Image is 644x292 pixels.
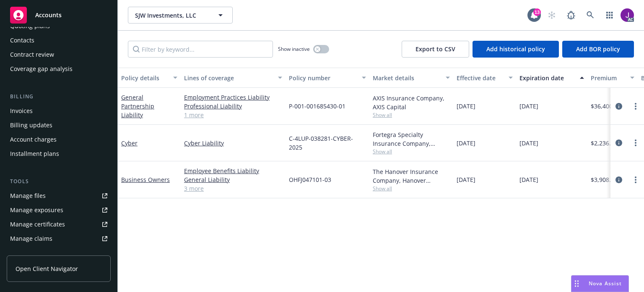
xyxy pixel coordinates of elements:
span: $3,908.89 [591,175,618,184]
a: Professional Liability [184,102,282,110]
span: [DATE] [519,175,538,184]
button: Add historical policy [473,41,559,58]
div: Fortegra Specialty Insurance Company, Fortegra Specialty Insurance Company, Coalition Insurance S... [373,130,450,148]
div: AXIS Insurance Company, AXIS Capital [373,94,450,111]
button: Market details [369,68,453,88]
span: Show all [373,111,450,118]
a: Account charges [7,133,111,146]
a: Cyber Liability [184,139,282,147]
div: Market details [373,74,441,82]
span: [DATE] [457,102,475,110]
a: Contacts [7,34,111,47]
a: Manage certificates [7,218,111,231]
a: Manage BORs [7,246,111,260]
a: 3 more [184,184,282,193]
button: Premium [587,68,638,88]
a: circleInformation [614,138,624,148]
span: [DATE] [519,102,538,110]
a: Business Owners [121,176,170,184]
div: 13 [533,8,541,16]
a: Start snowing [543,7,560,24]
div: Billing [7,92,111,101]
button: Expiration date [516,68,587,88]
a: Coverage gap analysis [7,62,111,76]
div: Coverage gap analysis [10,62,73,76]
span: Add BOR policy [576,45,620,53]
button: Lines of coverage [181,68,286,88]
button: SJW Investments, LLC [128,7,233,24]
a: 1 more [184,110,282,119]
img: photo [621,8,634,22]
div: Contacts [10,34,34,47]
a: Report a Bug [563,7,579,24]
a: Manage claims [7,232,111,245]
span: OHFJ047101-03 [289,175,331,184]
a: Cyber [121,139,138,147]
button: Policy number [286,68,369,88]
div: Premium [591,74,625,82]
div: Lines of coverage [184,74,273,82]
span: Show inactive [278,45,310,53]
a: Switch app [601,7,618,24]
a: more [631,101,641,111]
button: Export to CSV [402,41,469,58]
div: Invoices [10,104,33,118]
a: Manage files [7,189,111,203]
a: Invoices [7,104,111,118]
div: Policy number [289,74,357,82]
div: Account charges [10,133,57,146]
a: Employment Practices Liability [184,93,282,102]
span: Show all [373,185,450,192]
span: P-001-001685430-01 [289,102,345,110]
a: Manage exposures [7,203,111,217]
a: Accounts [7,3,111,27]
a: circleInformation [614,101,624,111]
span: [DATE] [457,139,475,147]
input: Filter by keyword... [128,41,273,58]
span: $36,400.00 [591,102,621,110]
button: Policy details [118,68,181,88]
span: $2,236.00 [591,139,618,147]
button: Effective date [453,68,516,88]
div: Manage BORs [10,246,49,260]
a: circleInformation [614,175,624,185]
div: Tools [7,177,111,186]
div: Drag to move [571,276,582,292]
div: Manage files [10,189,46,203]
button: Add BOR policy [562,41,634,58]
span: Accounts [35,12,62,18]
a: Employee Benefits Liability [184,166,282,175]
div: Contract review [10,48,54,61]
a: more [631,175,641,185]
div: The Hanover Insurance Company, Hanover Insurance Group [373,167,450,185]
div: Billing updates [10,118,52,132]
a: General Partnership Liability [121,93,154,119]
span: Show all [373,148,450,155]
div: Expiration date [519,74,575,82]
a: Installment plans [7,147,111,160]
span: Add historical policy [486,45,545,53]
div: Manage exposures [10,203,63,217]
div: Manage certificates [10,218,65,231]
span: Export to CSV [415,45,455,53]
div: Effective date [457,74,504,82]
div: Manage claims [10,232,52,245]
a: Contract review [7,48,111,61]
span: Nova Assist [589,280,622,287]
span: Open Client Navigator [16,264,78,273]
span: [DATE] [519,139,538,147]
div: Policy details [121,74,168,82]
a: Billing updates [7,118,111,132]
span: [DATE] [457,175,475,184]
button: Nova Assist [571,275,629,292]
span: SJW Investments, LLC [135,11,208,20]
div: Installment plans [10,147,59,160]
span: C-4LUP-038281-CYBER-2025 [289,134,366,152]
a: Search [582,7,599,24]
a: General Liability [184,175,282,184]
a: more [631,138,641,148]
